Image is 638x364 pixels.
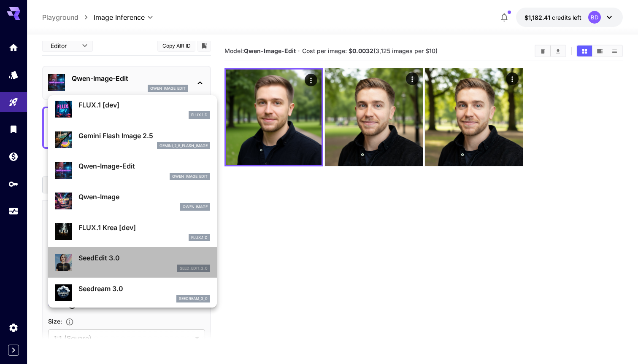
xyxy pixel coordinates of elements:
p: seedream_3_0 [179,296,208,302]
p: Qwen-Image [78,192,210,202]
div: FLUX.1 Krea [dev]FLUX.1 D [55,219,210,245]
div: FLUX.1 [dev]FLUX.1 D [55,96,210,122]
p: Gemini Flash Image 2.5 [78,131,210,141]
p: FLUX.1 Krea [dev] [78,222,210,233]
div: Seedream 3.0seedream_3_0 [55,280,210,306]
p: Seedream 3.0 [78,284,210,294]
div: Qwen-ImageQwen Image [55,188,210,214]
p: gemini_2_5_flash_image [159,143,208,149]
p: Qwen-Image-Edit [78,161,210,171]
div: Gemini Flash Image 2.5gemini_2_5_flash_image [55,127,210,153]
p: FLUX.1 [dev] [78,100,210,110]
p: FLUX.1 D [191,235,208,241]
p: FLUX.1 D [191,112,208,118]
p: Qwen Image [183,204,208,210]
p: SeedEdit 3.0 [78,253,210,263]
div: Qwen-Image-Editqwen_image_edit [55,158,210,183]
div: SeedEdit 3.0seed_edit_3_0 [55,249,210,275]
p: qwen_image_edit [172,174,208,179]
p: seed_edit_3_0 [180,265,208,271]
